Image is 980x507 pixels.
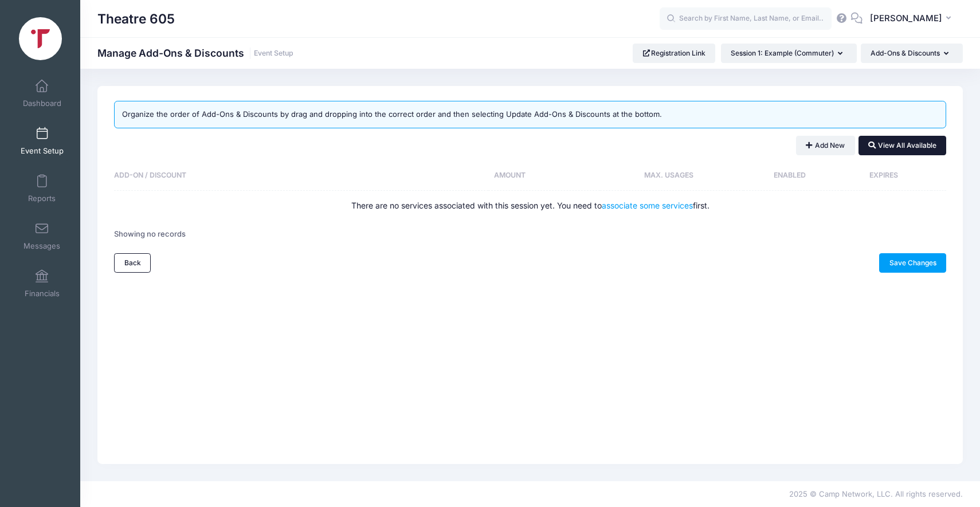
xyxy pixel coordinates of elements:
input: Search by First Name, Last Name, or Email... [660,7,832,30]
button: Add-Ons & Discounts [861,44,963,63]
a: Event Setup [254,49,293,58]
span: Reports [28,194,56,203]
a: Save Changes [879,253,946,273]
th: Add-On / Discount [114,161,488,191]
span: Event Setup [21,146,64,156]
h1: Theatre 605 [97,6,175,32]
a: Registration Link [633,44,716,63]
div: Showing no records [114,221,186,247]
a: Reports [15,168,69,209]
a: Event Setup [15,121,69,161]
h1: Manage Add-Ons & Discounts [97,47,293,59]
span: Dashboard [23,99,61,108]
a: Back [114,253,151,273]
button: View All Available [859,136,946,155]
img: Theatre 605 [19,17,62,60]
span: Messages [23,241,60,251]
th: Enabled [743,161,842,191]
th: Expires [842,161,931,191]
a: Dashboard [15,73,69,113]
span: 2025 © Camp Network, LLC. All rights reserved. [789,489,963,498]
td: There are no services associated with this session yet. You need to first. [114,191,946,221]
a: Messages [15,216,69,256]
a: associate some services [602,201,693,210]
button: Add New [796,136,855,155]
span: [PERSON_NAME] [870,12,942,25]
span: Session 1: Example (Commuter) [731,49,834,57]
button: [PERSON_NAME] [863,6,963,32]
div: Organize the order of Add-Ons & Discounts by drag and dropping into the correct order and then se... [114,101,946,128]
th: Max. Usages [600,161,743,191]
span: Financials [25,289,60,298]
th: Amount [488,161,600,191]
button: Session 1: Example (Commuter) [721,44,857,63]
a: Financials [15,264,69,304]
